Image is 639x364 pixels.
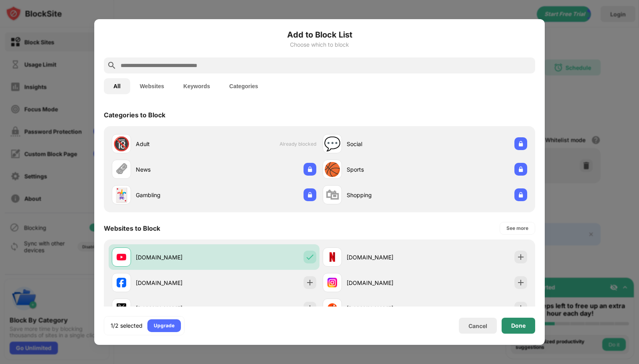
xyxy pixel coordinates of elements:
div: [DOMAIN_NAME] [136,279,214,287]
img: favicons [327,278,337,287]
div: News [136,165,214,174]
div: Adult [136,140,214,148]
img: favicons [117,303,126,313]
div: 💬 [324,136,341,152]
div: Websites to Block [104,224,160,232]
div: 🏀 [324,161,341,178]
div: 🗞 [115,161,128,178]
div: Upgrade [154,322,175,330]
h6: Add to Block List [104,29,535,41]
img: favicons [327,303,337,313]
div: Social [347,140,425,148]
div: Shopping [347,191,425,199]
div: Cancel [468,322,487,329]
div: 🔞 [113,136,130,152]
div: [DOMAIN_NAME] [347,279,425,287]
img: search.svg [107,61,117,70]
div: Choose which to block [104,42,535,48]
div: 1/2 selected [111,322,143,330]
img: favicons [327,252,337,262]
button: Categories [220,78,268,94]
button: Keywords [174,78,220,94]
div: [DOMAIN_NAME] [136,253,214,261]
img: favicons [117,252,126,262]
img: favicons [117,278,126,287]
div: Gambling [136,191,214,199]
span: Already blocked [280,141,316,147]
div: 🃏 [113,187,130,203]
button: Websites [130,78,174,94]
button: All [104,78,130,94]
div: Done [511,322,526,329]
div: Categories to Block [104,111,165,119]
div: [DOMAIN_NAME] [347,304,425,313]
div: See more [506,224,528,232]
div: Sports [347,165,425,174]
div: [DOMAIN_NAME] [136,304,214,313]
div: [DOMAIN_NAME] [347,253,425,261]
div: 🛍 [325,187,339,203]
